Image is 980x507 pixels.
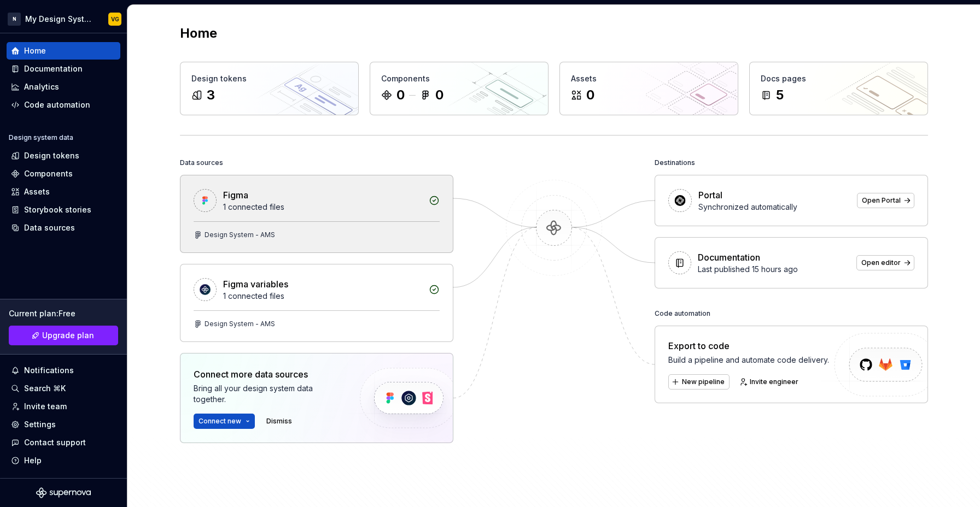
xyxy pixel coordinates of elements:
[24,383,66,394] div: Search ⌘K
[571,73,727,84] div: Assets
[7,60,120,78] a: Documentation
[223,202,422,213] div: 1 connected files
[223,188,248,202] div: Figma
[7,380,120,397] button: Search ⌘K
[857,193,914,208] a: Open Portal
[180,25,217,42] h2: Home
[36,487,91,498] svg: Supernova Logo
[205,231,275,239] div: Design System - AMS
[370,62,549,115] a: Components00
[180,155,223,170] div: Data sources
[586,86,594,104] div: 0
[191,73,347,84] div: Design tokens
[7,147,120,164] a: Design tokens
[42,330,94,341] span: Upgrade plan
[736,374,803,390] a: Invite engineer
[655,155,695,170] div: Destinations
[750,378,798,386] span: Invite engineer
[7,416,120,433] a: Settings
[862,196,901,205] span: Open Portal
[682,378,725,386] span: New pipeline
[24,204,91,215] div: Storybook stories
[7,96,120,114] a: Code automation
[7,452,120,469] button: Help
[396,86,405,104] div: 0
[24,45,46,56] div: Home
[9,133,73,142] div: Design system data
[2,7,125,31] button: NMy Design SystemVG
[24,222,75,233] div: Data sources
[668,339,829,352] div: Export to code
[668,355,829,365] div: Build a pipeline and automate code delivery.
[698,202,850,213] div: Synchronized automatically
[7,42,120,60] a: Home
[749,62,928,115] a: Docs pages5
[261,414,297,429] button: Dismiss
[8,13,21,26] div: N
[24,365,74,376] div: Notifications
[776,86,784,104] div: 5
[698,251,760,264] div: Documentation
[655,306,710,321] div: Code automation
[25,14,95,25] div: My Design System
[435,86,444,104] div: 0
[856,255,914,270] a: Open editor
[24,419,56,430] div: Settings
[381,73,537,84] div: Components
[698,188,722,202] div: Portal
[223,291,422,302] div: 1 connected files
[24,81,59,92] div: Analytics
[7,78,120,96] a: Analytics
[223,278,288,291] div: Figma variables
[668,374,730,390] button: New pipeline
[205,320,275,328] div: Design System - AMS
[24,401,67,412] div: Invite team
[24,437,86,448] div: Contact support
[761,73,917,84] div: Docs pages
[24,99,90,110] div: Code automation
[24,186,50,197] div: Assets
[9,326,118,345] a: Upgrade plan
[9,308,118,319] div: Current plan : Free
[266,417,292,426] span: Dismiss
[180,62,359,115] a: Design tokens3
[180,264,453,342] a: Figma variables1 connected filesDesign System - AMS
[7,362,120,379] button: Notifications
[24,168,73,179] div: Components
[7,201,120,219] a: Storybook stories
[24,63,83,74] div: Documentation
[194,383,341,405] div: Bring all your design system data together.
[698,264,850,275] div: Last published 15 hours ago
[7,183,120,201] a: Assets
[7,398,120,415] a: Invite team
[559,62,738,115] a: Assets0
[861,258,901,267] span: Open editor
[194,368,341,381] div: Connect more data sources
[180,175,453,253] a: Figma1 connected filesDesign System - AMS
[194,414,255,429] button: Connect new
[111,15,119,23] div: VG
[7,219,120,237] a: Data sources
[24,150,79,161] div: Design tokens
[7,165,120,182] a: Components
[207,86,215,104] div: 3
[7,434,120,451] button: Contact support
[199,417,241,426] span: Connect new
[24,455,42,466] div: Help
